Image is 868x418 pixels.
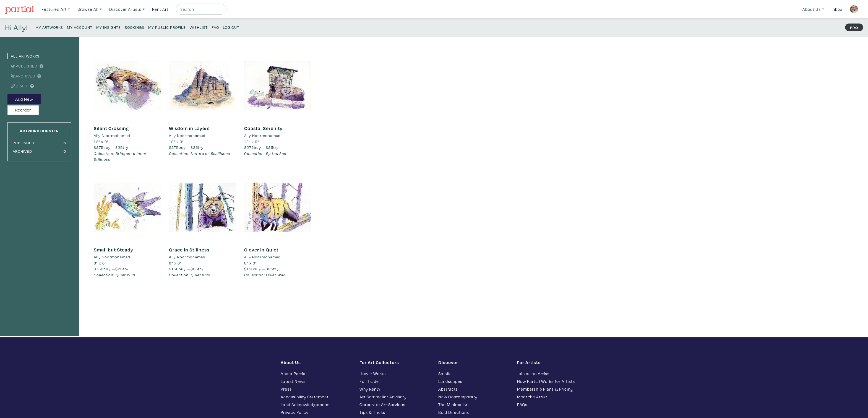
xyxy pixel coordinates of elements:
a: Tips & Tricks [359,409,430,416]
em: Collection: By the Sea [244,151,286,156]
a: Browse All [75,4,104,15]
button: Add New [7,94,41,104]
a: Draft [7,83,28,89]
span: $25 [191,266,198,271]
a: Log Out [223,23,239,31]
a: Ally Noormohamed [94,133,161,139]
a: Rent Art [150,4,171,15]
small: My Artworks [35,25,63,30]
a: How Partial Works for Artists [517,378,588,385]
em: Collection: Quiet Wild [94,272,135,277]
a: Ally Noormohamed [169,254,236,260]
li: Ally Noormohamed [169,254,205,260]
span: 8" x 6" [169,260,182,266]
a: New Contemporary [438,394,509,400]
a: Discover Artists [107,4,147,15]
input: Search [180,6,221,13]
a: Featured Art [39,4,72,15]
a: FAQs [517,401,588,408]
small: My Insights [96,25,121,30]
span: 12" x 9" [169,139,184,144]
a: About Partial [281,370,351,377]
span: $150 [169,266,179,271]
em: Collection: Quiet Wild [169,272,210,277]
a: Grace in Stillness [169,246,209,253]
span: $275 [244,145,254,150]
small: My Public Profile [148,25,186,30]
a: My Public Profile [148,23,186,31]
a: My Artworks [35,23,63,31]
small: My Account [67,25,92,30]
strong: PRO [845,24,863,31]
a: Bookings [125,23,144,31]
span: buy — try [94,266,128,271]
a: Accessibility Statement [281,394,351,400]
h1: Discover [438,360,509,365]
a: For Trade [359,378,430,385]
li: Ally Noormohamed [94,254,130,260]
h4: Hi Ally! [5,23,28,32]
em: Collection: Quiet Wild [244,272,286,277]
a: Ally Noormohamed [244,133,311,139]
small: 0 [64,149,66,154]
a: Published [7,63,37,69]
a: Silent Crossing [94,125,129,131]
a: Press [281,386,351,392]
li: Ally Noormohamed [244,133,281,139]
small: Log Out [223,25,239,30]
span: buy — try [169,266,204,271]
span: buy — try [244,145,279,150]
a: FAQ [212,23,219,31]
span: buy — try [94,145,128,150]
a: Bold Directions [438,409,509,416]
a: My Account [67,23,92,31]
span: $275 [169,145,179,150]
span: 8" x 6" [94,260,106,266]
span: $25 [266,266,273,271]
a: My Insights [96,23,121,31]
span: 12" x 9" [94,139,109,144]
em: Collection: Bridges to Inner Stillness [94,151,147,162]
a: The Minimalist [438,401,509,408]
span: 12" x 9" [244,139,259,144]
span: buy — try [244,266,279,271]
a: All Artworks [7,53,40,59]
a: Ally Noormohamed [94,254,161,260]
img: phpThumb.php [850,5,858,13]
a: Clever in Quiet [244,246,278,253]
a: Latest News [281,378,351,385]
a: Wisdom in Layers [169,125,210,131]
small: FAQ [212,25,219,30]
a: Corporate Art Services [359,401,430,408]
a: Privacy Policy [281,409,351,416]
a: Wishlist [190,23,208,31]
a: Inbox [829,4,845,15]
a: Coastal Serenity [244,125,283,131]
a: Join as an Artist [517,370,588,377]
li: Ally Noormohamed [169,133,205,139]
small: Wishlist [190,25,208,30]
span: $275 [94,145,103,150]
h1: For Art Collectors [359,360,430,365]
small: Bookings [125,25,144,30]
a: Abstracts [438,386,509,392]
button: Reorder [7,105,39,115]
a: Ally Noormohamed [244,254,311,260]
small: 6 [64,140,66,145]
h1: For Artists [517,360,588,365]
small: Published [13,140,34,145]
small: Archived [13,149,32,154]
a: Small but Steady [94,246,133,253]
span: $25 [191,145,198,150]
a: Membership Plans & Pricing [517,386,588,392]
span: $25 [266,145,273,150]
li: Ally Noormohamed [94,133,130,139]
span: $150 [244,266,254,271]
small: Artwork Counter [20,128,59,133]
a: Land Acknowledgement [281,401,351,408]
span: buy — try [169,145,204,150]
em: Collection: Nature as Resilience [169,151,230,156]
span: $150 [94,266,103,271]
a: Meet the Artist [517,394,588,400]
a: Why Rent? [359,386,430,392]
